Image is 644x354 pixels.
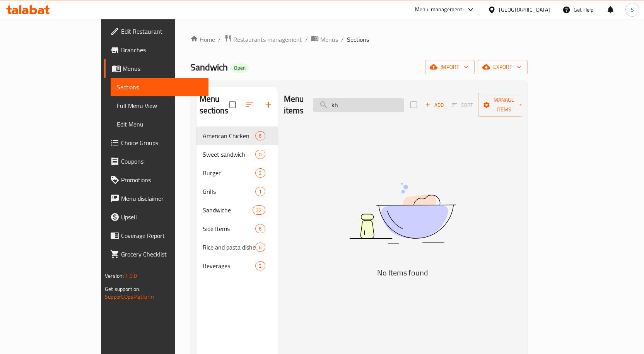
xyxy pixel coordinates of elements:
button: export [478,60,528,74]
span: Grills [203,187,256,196]
div: Sandwiche22 [196,201,278,219]
span: Add [424,101,445,109]
span: 2 [256,262,265,270]
a: Promotions [104,171,208,189]
div: items [255,243,265,252]
span: Menu disclaimer [121,194,202,203]
span: Coverage Report [121,231,202,240]
input: search [313,98,404,112]
span: Sweet sandwich [203,150,256,159]
div: Sweet sandwich0 [196,145,278,164]
span: Menus [123,64,202,73]
a: Full Menu View [111,96,208,115]
button: Add section [259,96,278,114]
span: Rice and pasta dishes [203,243,256,252]
span: American Chicken [203,131,256,140]
a: Edit Restaurant [104,22,208,41]
span: Promotions [121,175,202,185]
span: Open [231,65,249,71]
span: Side Items [203,224,256,233]
a: Menus [104,59,208,78]
span: Select section first [447,99,478,111]
span: Sections [117,82,202,92]
a: Upsell [104,208,208,226]
div: Side Items6 [196,219,278,238]
button: Manage items [478,93,530,117]
span: 0 [256,151,265,158]
span: Version: [105,271,124,281]
span: import [431,62,468,72]
span: export [484,62,521,72]
div: American Chicken6 [196,127,278,145]
span: Select all sections [224,97,241,113]
div: Burger2 [196,164,278,182]
span: Get support on: [105,284,140,294]
div: [GEOGRAPHIC_DATA] [499,5,550,14]
h2: Menu items [284,93,304,116]
span: S [631,5,634,14]
span: 22 [253,207,265,214]
div: items [255,131,265,140]
span: 6 [256,132,265,140]
a: Restaurants management [224,34,302,44]
a: Branches [104,41,208,59]
li: / [218,35,221,44]
h2: Menu sections [200,93,229,116]
li: / [305,35,308,44]
div: items [253,205,265,215]
span: Sandwich [190,58,228,76]
span: Menus [320,35,338,44]
span: Upsell [121,212,202,222]
div: Grills1 [196,182,278,201]
span: Choice Groups [121,138,202,147]
span: Edit Menu [117,120,202,129]
span: Beverages [203,261,256,270]
span: Sandwiche [203,205,253,215]
span: 2 [256,169,265,177]
div: Rice and pasta dishes6 [196,238,278,257]
img: dish.svg [306,162,499,265]
button: import [425,60,475,74]
div: items [255,224,265,233]
span: Burger [203,168,256,178]
div: items [255,150,265,159]
a: Menus [311,34,338,44]
div: Beverages2 [196,257,278,275]
span: 6 [256,244,265,251]
a: Support.OpsPlatform [105,292,154,302]
span: 6 [256,225,265,233]
span: Coupons [121,157,202,166]
a: Coverage Report [104,226,208,245]
span: Grocery Checklist [121,250,202,259]
li: / [341,35,344,44]
h5: No Items found [306,267,499,279]
div: Open [231,63,249,73]
span: Branches [121,45,202,55]
span: 1.0.0 [125,271,137,281]
nav: breadcrumb [190,34,528,44]
div: items [255,168,265,178]
span: Manage items [484,95,524,115]
nav: Menu sections [196,123,278,278]
span: Full Menu View [117,101,202,110]
span: Sort sections [241,96,259,114]
div: items [255,187,265,196]
div: items [255,261,265,270]
a: Sections [111,78,208,96]
a: Choice Groups [104,133,208,152]
a: Coupons [104,152,208,171]
span: 1 [256,188,265,195]
a: Edit Menu [111,115,208,133]
a: Grocery Checklist [104,245,208,263]
span: Sections [347,35,369,44]
div: Menu-management [415,5,463,14]
span: Restaurants management [233,35,302,44]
